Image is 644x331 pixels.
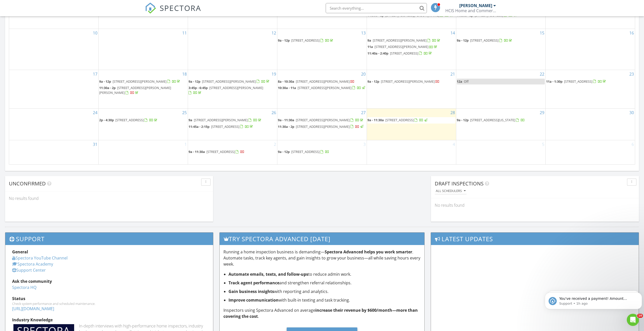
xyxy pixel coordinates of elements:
td: Go to September 4, 2025 [367,140,456,164]
a: Go to September 5, 2025 [541,140,545,148]
td: Go to August 12, 2025 [188,29,277,70]
td: Go to September 5, 2025 [456,140,545,164]
a: 9a - 12p [STREET_ADDRESS] [278,38,366,44]
a: Spectora HQ [12,285,36,290]
a: Go to September 4, 2025 [452,140,456,148]
span: 11:40a - 2:40p [367,51,388,56]
a: 11:30a - 2p [STREET_ADDRESS][PERSON_NAME] [278,124,366,130]
a: SPECTORA [145,7,201,18]
span: [STREET_ADDRESS] [470,38,498,43]
span: 9a - 12p [99,79,111,84]
a: Spectora Academy [12,261,53,267]
span: 10:30a - 11a [278,85,296,90]
span: 9a - 12p [457,118,469,122]
span: Off [464,79,469,84]
img: The Best Home Inspection Software - Spectora [145,3,156,14]
span: [STREET_ADDRESS][PERSON_NAME] [385,13,439,18]
a: Go to September 3, 2025 [362,140,367,148]
td: Go to September 3, 2025 [277,140,367,164]
span: 11:30a - 2p [99,85,116,90]
a: 11:45a - 2:15p [STREET_ADDRESS] [189,124,254,129]
a: 11:40a - 2:40p [STREET_ADDRESS] [367,51,433,56]
a: Support Center [12,267,46,273]
span: [STREET_ADDRESS][PERSON_NAME] [296,79,350,84]
strong: Track agent performance [228,280,279,286]
a: 3:45p - 6:45p [STREET_ADDRESS][PERSON_NAME] [189,85,277,96]
span: 9a [367,38,371,43]
span: [STREET_ADDRESS] [115,118,144,122]
span: 3:45p - 6:45p [189,85,208,90]
a: Go to August 31, 2025 [92,140,98,148]
span: [STREET_ADDRESS][PERSON_NAME] [194,118,248,122]
div: Industry Knowledge [12,317,206,323]
a: Go to August 21, 2025 [449,70,456,78]
span: 11:30a - 2p [367,13,384,18]
span: 10 [637,314,643,318]
td: Go to August 27, 2025 [277,109,367,140]
p: Running a home inspection business is demanding— . Automate tasks, track key agents, and gain ins... [223,249,421,267]
a: 9a - 12p [STREET_ADDRESS][PERSON_NAME] [99,79,181,84]
td: Go to August 21, 2025 [367,70,456,109]
a: Go to August 10, 2025 [92,29,98,37]
td: Go to August 13, 2025 [277,29,367,70]
a: 11a - 1:30p [STREET_ADDRESS] [546,79,607,84]
div: Check system performance and scheduled maintenance. [12,302,206,306]
span: 9a - 12p [189,79,200,84]
a: 9a - 12p [STREET_ADDRESS][PERSON_NAME] [367,79,440,84]
td: Go to August 23, 2025 [546,70,635,109]
a: 11:45a - 2:15p [STREET_ADDRESS] [189,124,277,130]
li: with reporting and analytics. [228,288,421,294]
button: All schedulers [435,188,467,195]
td: Go to August 18, 2025 [98,70,188,109]
span: [STREET_ADDRESS] [564,79,592,84]
a: 9a - 12p [STREET_ADDRESS][PERSON_NAME] [189,79,270,84]
a: 9a - 12p [STREET_ADDRESS][PERSON_NAME] [99,79,187,85]
li: with built-in texting and task tracking. [228,297,421,303]
a: 11:30a - 2p [STREET_ADDRESS][PERSON_NAME][PERSON_NAME] [99,85,171,95]
a: 9a - 11:30a [STREET_ADDRESS] [367,118,428,122]
td: Go to August 29, 2025 [456,109,545,140]
div: All schedulers [436,189,466,193]
a: Go to August 12, 2025 [271,29,277,37]
div: No results found [5,191,213,205]
strong: General [12,249,28,255]
a: Go to August 28, 2025 [449,109,456,117]
a: 9a - 12p [STREET_ADDRESS][US_STATE] [457,118,525,122]
a: 9a - 11:30a [STREET_ADDRESS] [189,149,244,154]
td: Go to August 19, 2025 [188,70,277,109]
iframe: Intercom live chat [627,314,639,326]
span: Unconfirmed [9,180,46,187]
span: Draft Inspections [435,180,484,187]
span: [STREET_ADDRESS][PERSON_NAME] [296,118,350,122]
a: Go to August 23, 2025 [628,70,635,78]
a: 8a - 10:30a [STREET_ADDRESS][PERSON_NAME] [278,79,355,84]
td: Go to August 11, 2025 [98,29,188,70]
span: [STREET_ADDRESS] [211,124,239,129]
a: 11:30a - 2p [STREET_ADDRESS] [457,13,517,18]
span: 9a - 11:30a [367,118,384,122]
a: 9a - 11:30a [STREET_ADDRESS][PERSON_NAME] [278,118,364,122]
a: Go to August 25, 2025 [181,109,188,117]
a: 11:40a - 2:40p [STREET_ADDRESS] [367,50,455,57]
span: [STREET_ADDRESS][PERSON_NAME][PERSON_NAME] [99,85,171,95]
input: Search everything... [326,3,427,13]
td: Go to August 10, 2025 [9,29,98,70]
span: 2p - 4:30p [99,118,114,122]
span: [STREET_ADDRESS] [390,51,418,56]
a: Go to August 15, 2025 [539,29,545,37]
td: Go to August 30, 2025 [546,109,635,140]
td: Go to August 20, 2025 [277,70,367,109]
div: Ask the community [12,278,206,284]
strong: Spectora Advanced helps you work smarter [325,249,412,255]
a: Go to August 11, 2025 [181,29,188,37]
span: [STREET_ADDRESS] [206,149,235,154]
a: Go to August 22, 2025 [539,70,545,78]
span: 11a - 1:30p [546,79,563,84]
span: [STREET_ADDRESS][PERSON_NAME] [202,79,256,84]
a: Go to August 19, 2025 [271,70,277,78]
a: Go to August 30, 2025 [628,109,635,117]
a: 9a - 12p [STREET_ADDRESS] [278,149,366,155]
span: 9a - 12p [367,79,379,84]
a: 9a - 12p [STREET_ADDRESS] [457,38,545,44]
span: 9a - 12p [278,149,290,154]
